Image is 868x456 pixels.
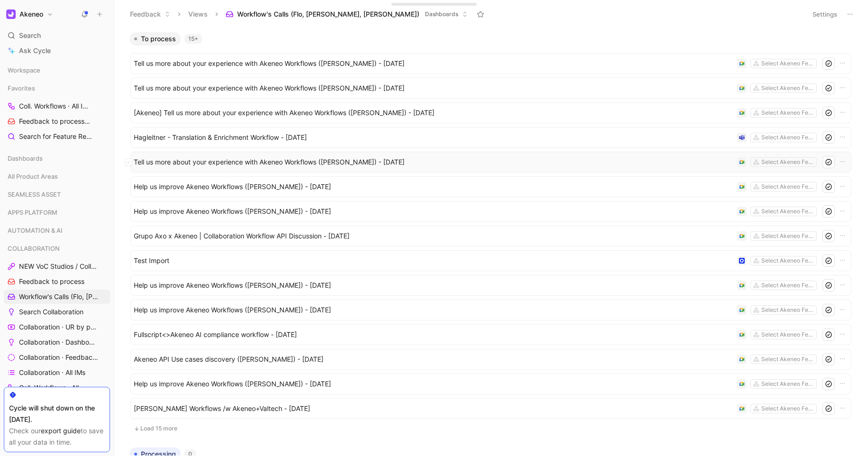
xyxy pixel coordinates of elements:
span: Search [19,30,41,41]
div: Select Akeneo Features [761,108,814,118]
span: Test Import [134,255,733,266]
a: Help us improve Akeneo Workflows ([PERSON_NAME]) - [DATE]Select Akeneo Features [130,300,851,320]
span: Help us improve Akeneo Workflows ([PERSON_NAME]) - [DATE] [134,181,733,192]
div: Select Akeneo Features [761,207,814,216]
div: Select Akeneo Features [761,59,814,68]
span: Akeneo API Use cases discovery ([PERSON_NAME]) - [DATE] [134,354,733,365]
span: Dashboards [425,9,458,19]
a: Hagleitner - Translation & Enrichment Workflow - [DATE]Select Akeneo Features [130,127,851,148]
a: Help us improve Akeneo Workflows ([PERSON_NAME]) - [DATE]Select Akeneo Features [130,275,851,296]
div: Select Akeneo Features [761,330,814,339]
span: Feedback to process [19,277,84,286]
a: [Akeneo] Tell us more about your experience with Akeneo Workflows ([PERSON_NAME]) - [DATE]Select ... [130,102,851,123]
div: All Product Areas [4,169,110,186]
button: AkeneoAkeneo [4,8,55,21]
a: [PERSON_NAME] Workflows /w Akeneo+Valtech - [DATE]Select Akeneo Features [130,398,851,419]
span: Tell us more about your experience with Akeneo Workflows ([PERSON_NAME]) - [DATE] [134,82,733,94]
span: [PERSON_NAME] Workflows /w Akeneo+Valtech - [DATE] [134,403,733,414]
div: Select Akeneo Features [761,231,814,241]
span: Help us improve Akeneo Workflows ([PERSON_NAME]) - [DATE] [134,280,733,291]
span: Collaboration · Dashboard [19,337,97,347]
span: Ask Cycle [19,45,51,56]
span: Tell us more about your experience with Akeneo Workflows ([PERSON_NAME]) - [DATE] [134,156,733,168]
button: Views [184,7,212,21]
a: Feedback to processCOLLABORATION [4,114,110,128]
span: AUTOMATION & AI [8,226,63,235]
a: NEW VoC Studios / Collaboration [4,259,110,274]
a: Test ImportSelect Akeneo Features [130,250,851,271]
span: Coll. Workflows · All IMs [19,101,94,111]
span: Help us improve Akeneo Workflows ([PERSON_NAME]) - [DATE] [134,206,733,217]
div: Favorites [4,81,110,95]
a: Feedback to process [4,274,110,289]
a: export guide [41,427,81,435]
div: Select Akeneo Features [761,379,814,389]
span: Feedback to process [19,117,93,127]
div: Select Akeneo Features [761,133,814,142]
div: Select Akeneo Features [761,83,814,93]
span: COLLABORATION [8,244,60,253]
span: Fullscript<>Akeneo AI compliance workflow - [DATE] [134,329,733,340]
span: SEAMLESS ASSET [8,190,61,199]
div: Check our to save all your data in time. [9,425,105,448]
a: Collaboration · UR by project [4,320,110,334]
a: Tell us more about your experience with Akeneo Workflows ([PERSON_NAME]) - [DATE]Select Akeneo Fe... [130,53,851,74]
span: Collaboration · UR by project [19,322,98,332]
span: Coll. Workflows · All IMs [19,383,87,392]
button: Load 15 more [130,423,851,434]
div: Dashboards [4,151,110,165]
span: Collaboration · All IMs [19,368,85,377]
span: Search Collaboration [19,307,83,317]
a: Tell us more about your experience with Akeneo Workflows ([PERSON_NAME]) - [DATE]Select Akeneo Fe... [130,152,851,173]
div: SEAMLESS ASSET [4,187,110,201]
div: COLLABORATIONNEW VoC Studios / CollaborationFeedback to processWorkflow's Calls (Flo, [PERSON_NAM... [4,241,110,410]
span: Grupo Axo x Akeneo | Collaboration Workflow API Discussion - [DATE] [134,230,733,242]
span: Collaboration · Feedback by source [19,353,99,362]
h1: Akeneo [19,10,43,18]
button: Workflow's Calls (Flo, [PERSON_NAME], [PERSON_NAME])Dashboards [222,7,472,21]
div: AUTOMATION & AI [4,223,110,240]
img: Akeneo [6,9,16,19]
a: Collaboration · All IMs [4,365,110,380]
button: Settings [808,8,841,21]
a: Collaboration · Dashboard [4,335,110,349]
div: Cycle will shut down on the [DATE]. [9,402,105,425]
span: NEW VoC Studios / Collaboration [19,262,99,271]
div: Dashboards [4,151,110,168]
div: Select Akeneo Features [761,404,814,413]
div: Select Akeneo Features [761,355,814,364]
a: Akeneo API Use cases discovery ([PERSON_NAME]) - [DATE]Select Akeneo Features [130,349,851,370]
span: Help us improve Akeneo Workflows ([PERSON_NAME]) - [DATE] [134,304,733,316]
span: Tell us more about your experience with Akeneo Workflows ([PERSON_NAME]) - [DATE] [134,58,733,69]
a: Collaboration · Feedback by source [4,350,110,365]
div: 15+ [185,34,202,44]
span: Dashboards [8,154,43,163]
span: Help us improve Akeneo Workflows ([PERSON_NAME]) - [DATE] [134,378,733,390]
a: Fullscript<>Akeneo AI compliance workflow - [DATE]Select Akeneo Features [130,324,851,345]
div: Search [4,28,110,43]
div: Select Akeneo Features [761,157,814,167]
a: Coll. Workflows · All IMs [4,99,110,113]
span: Search for Feature Requests [19,132,93,142]
div: SEAMLESS ASSET [4,187,110,204]
span: Workspace [8,65,40,75]
div: Select Akeneo Features [761,182,814,192]
div: AUTOMATION & AI [4,223,110,237]
div: APPS PLATFORM [4,205,110,222]
div: COLLABORATION [4,241,110,255]
div: Select Akeneo Features [761,305,814,315]
button: To process [129,32,181,46]
span: APPS PLATFORM [8,208,57,217]
div: Select Akeneo Features [761,256,814,265]
a: Help us improve Akeneo Workflows ([PERSON_NAME]) - [DATE]Select Akeneo Features [130,201,851,222]
span: Workflow's Calls (Flo, [PERSON_NAME], [PERSON_NAME]) [237,9,419,19]
button: Feedback [126,7,175,21]
div: Workspace [4,63,110,77]
span: Hagleitner - Translation & Enrichment Workflow - [DATE] [134,132,733,143]
span: [Akeneo] Tell us more about your experience with Akeneo Workflows ([PERSON_NAME]) - [DATE] [134,107,733,119]
div: APPS PLATFORM [4,205,110,219]
a: Grupo Axo x Akeneo | Collaboration Workflow API Discussion - [DATE]Select Akeneo Features [130,226,851,246]
div: Select Akeneo Features [761,281,814,290]
div: To process15+Load 15 more [126,32,856,440]
span: All Product Areas [8,172,58,181]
